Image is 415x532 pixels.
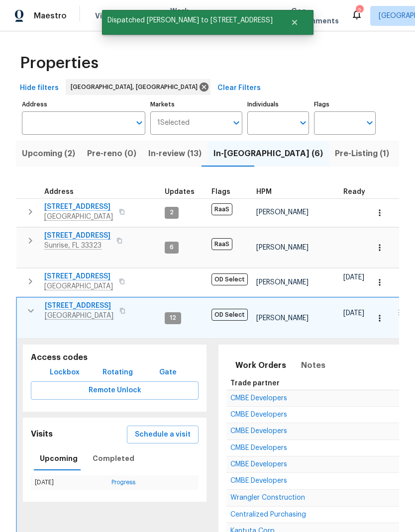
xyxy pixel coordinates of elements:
[356,6,363,16] div: 2
[102,10,278,31] span: Dispatched [PERSON_NAME] to [STREET_ADDRESS]
[22,101,145,107] label: Address
[22,147,75,161] span: Upcoming (2)
[247,101,309,107] label: Individuals
[230,477,287,484] span: CMBE Developers
[150,101,243,107] label: Markets
[87,147,136,161] span: Pre-reno (0)
[31,381,199,400] button: Remote Unlock
[256,209,309,216] span: [PERSON_NAME]
[230,478,287,484] a: CMBE Developers
[256,244,309,251] span: [PERSON_NAME]
[31,429,53,440] h5: Visits
[314,101,376,107] label: Flags
[230,444,287,451] span: CMBE Developers
[93,452,134,465] span: Completed
[16,79,63,97] button: Hide filters
[20,82,59,94] span: Hide filters
[335,147,389,161] span: Pre-Listing (1)
[135,429,191,441] span: Schedule a visit
[363,116,377,130] button: Open
[157,119,190,127] span: 1 Selected
[103,366,133,379] span: Rotating
[46,363,84,382] button: Lockbox
[40,452,78,465] span: Upcoming
[156,366,180,379] span: Gate
[31,353,199,363] h5: Access codes
[256,315,309,322] span: [PERSON_NAME]
[20,58,99,68] span: Properties
[71,82,202,92] span: [GEOGRAPHIC_DATA], [GEOGRAPHIC_DATA]
[132,116,146,130] button: Open
[230,461,287,468] span: CMBE Developers
[213,147,323,161] span: In-[GEOGRAPHIC_DATA] (6)
[111,479,135,485] a: Progress
[343,188,374,195] div: Earliest renovation start date (first business day after COE or Checkout)
[230,412,287,418] a: CMBE Developers
[343,274,364,281] span: [DATE]
[44,188,74,195] span: Address
[343,188,365,195] span: Ready
[230,512,306,518] a: Centralized Purchasing
[230,445,287,451] a: CMBE Developers
[170,6,196,26] span: Work Orders
[39,384,191,397] span: Remote Unlock
[256,279,309,286] span: [PERSON_NAME]
[301,358,325,372] span: Notes
[230,395,287,401] a: CMBE Developers
[278,12,311,32] button: Close
[230,494,305,501] span: Wrangler Construction
[230,511,306,518] span: Centralized Purchasing
[230,428,287,435] span: CMBE Developers
[148,147,202,161] span: In-review (13)
[296,116,310,130] button: Open
[230,428,287,434] a: CMBE Developers
[230,411,287,418] span: CMBE Developers
[230,395,287,402] span: CMBE Developers
[230,461,287,467] a: CMBE Developers
[99,363,137,382] button: Rotating
[343,310,364,317] span: [DATE]
[235,358,286,372] span: Work Orders
[95,11,115,21] span: Visits
[50,366,80,379] span: Lockbox
[230,495,305,501] a: Wrangler Construction
[34,11,67,21] span: Maestro
[217,82,261,94] span: Clear Filters
[31,475,107,490] td: [DATE]
[152,363,184,382] button: Gate
[127,426,199,444] button: Schedule a visit
[66,79,210,95] div: [GEOGRAPHIC_DATA], [GEOGRAPHIC_DATA]
[213,79,265,97] button: Clear Filters
[230,380,280,387] span: Trade partner
[291,6,339,26] span: Geo Assignments
[229,116,243,130] button: Open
